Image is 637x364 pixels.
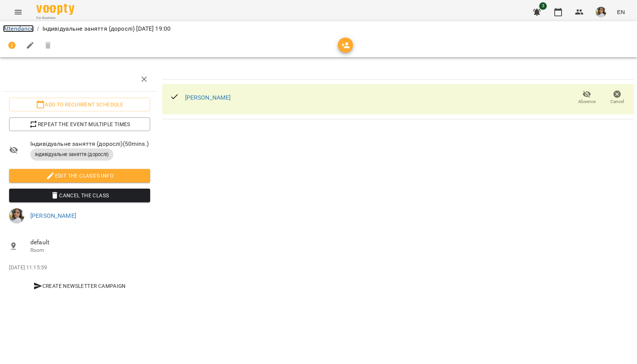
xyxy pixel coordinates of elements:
[185,94,231,101] a: [PERSON_NAME]
[578,98,596,105] span: Absence
[3,25,34,32] a: Attendance
[596,7,606,17] img: 190f836be431f48d948282a033e518dd.jpg
[12,281,147,291] span: Create Newsletter Campaign
[9,3,27,21] button: Menu
[15,191,144,200] span: Cancel the class
[37,24,39,33] li: /
[30,151,113,158] span: Індивідуальне заняття (дорослі)
[617,8,625,16] span: EN
[42,24,171,33] p: Індивідуальне заняття (дорослі) [DATE] 19:00
[30,139,150,148] span: Індивідуальне заняття (дорослі) ( 50 mins. )
[36,16,74,20] span: For Business
[572,87,602,108] button: Absence
[9,208,24,223] img: 190f836be431f48d948282a033e518dd.jpg
[9,117,150,131] button: Repeat the event multiple times
[15,100,144,109] span: Add to recurrent schedule
[9,169,150,183] button: Edit the class's Info
[9,189,150,202] button: Cancel the class
[3,24,634,33] nav: breadcrumb
[9,279,150,293] button: Create Newsletter Campaign
[614,5,628,19] button: EN
[602,87,632,108] button: Cancel
[15,171,144,180] span: Edit the class's Info
[30,212,76,219] a: [PERSON_NAME]
[9,264,150,272] p: [DATE] 11:15:59
[9,98,150,111] button: Add to recurrent schedule
[539,2,547,10] span: 3
[30,247,150,254] p: Room
[15,120,144,129] span: Repeat the event multiple times
[610,98,624,105] span: Cancel
[30,238,150,247] span: default
[36,4,74,15] img: Voopty Logo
